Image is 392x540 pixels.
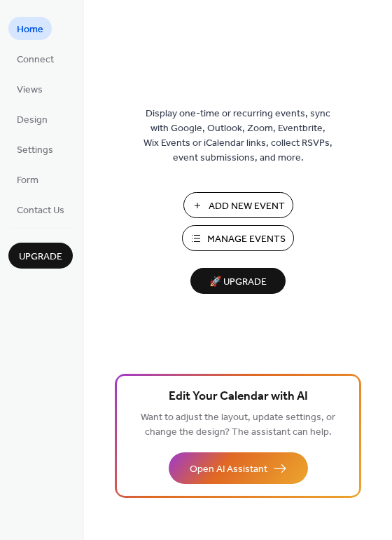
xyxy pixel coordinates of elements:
[141,408,335,442] span: Want to adjust the layout, update settings, or change the design? The assistant can help.
[8,77,51,100] a: Views
[169,387,308,407] span: Edit Your Calendar with AI
[8,243,73,269] button: Upgrade
[190,462,267,477] span: Open AI Assistant
[8,107,56,130] a: Design
[209,199,285,214] span: Add New Event
[169,452,308,484] button: Open AI Assistant
[8,137,62,161] a: Settings
[17,83,43,97] span: Views
[19,250,62,264] span: Upgrade
[182,225,294,251] button: Manage Events
[8,47,62,70] a: Connect
[17,53,54,67] span: Connect
[8,17,52,40] a: Home
[17,113,48,128] span: Design
[17,173,38,188] span: Form
[8,198,73,221] a: Contact Us
[199,273,277,292] span: 🚀 Upgrade
[190,268,286,294] button: 🚀 Upgrade
[143,107,332,166] span: Display one-time or recurring events, sync with Google, Outlook, Zoom, Eventbrite, Wix Events or ...
[207,232,286,247] span: Manage Events
[17,22,43,37] span: Home
[17,143,53,158] span: Settings
[183,192,293,218] button: Add New Event
[17,203,64,218] span: Contact Us
[8,168,47,191] a: Form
